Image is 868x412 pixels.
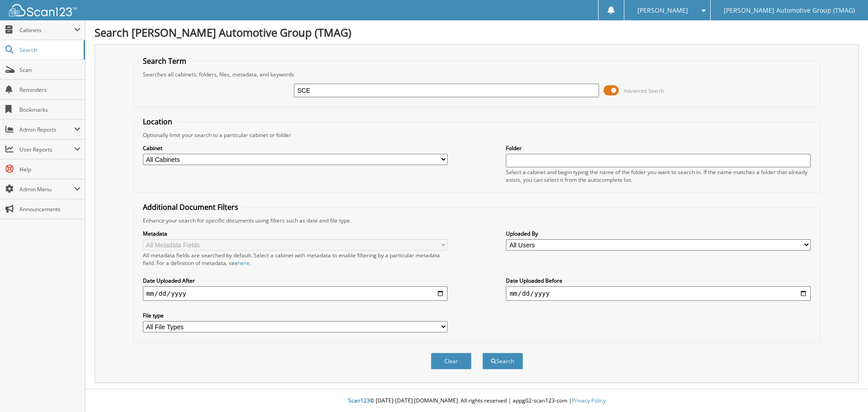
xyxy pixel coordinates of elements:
a: Privacy Policy [572,397,606,404]
span: Bookmarks [19,106,80,114]
span: Scan123 [348,397,370,404]
legend: Search Term [138,56,191,66]
label: File type [143,312,448,319]
img: scan123-logo-white.svg [9,4,77,16]
label: Cabinet [143,144,448,152]
button: Search [482,353,523,369]
div: Optionally limit your search to a particular cabinet or folder [138,131,816,139]
span: Announcements [19,205,80,213]
legend: Additional Document Filters [138,202,243,212]
div: Select a cabinet and begin typing the name of the folder you want to search in. If the name match... [506,168,811,184]
span: [PERSON_NAME] Automotive Group (TMAG) [724,8,855,13]
span: [PERSON_NAME] [637,8,688,13]
label: Date Uploaded After [143,277,448,284]
span: User Reports [19,146,74,153]
span: Admin Reports [19,126,74,133]
span: Reminders [19,86,80,94]
span: Help [19,166,80,173]
label: Date Uploaded Before [506,277,811,284]
span: Scan [19,66,80,74]
a: here [238,259,250,267]
span: Search [19,46,79,54]
label: Metadata [143,230,448,237]
div: All metadata fields are searched by default. Select a cabinet with metadata to enable filtering b... [143,251,448,267]
h1: Search [PERSON_NAME] Automotive Group (TMAG) [94,25,859,40]
iframe: Chat Widget [823,369,868,412]
legend: Location [138,117,177,127]
span: Admin Menu [19,185,74,193]
div: Searches all cabinets, folders, files, metadata, and keywords [138,71,816,78]
label: Folder [506,144,811,152]
label: Uploaded By [506,230,811,237]
div: Enhance your search for specific documents using filters such as date and file type. [138,217,816,224]
input: start [143,286,448,301]
div: © [DATE]-[DATE] [DOMAIN_NAME]. All rights reserved | appg02-scan123-com | [85,390,868,412]
button: Clear [431,353,472,369]
input: end [506,286,811,301]
span: Cabinets [19,26,74,34]
span: Advanced Search [624,87,664,94]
